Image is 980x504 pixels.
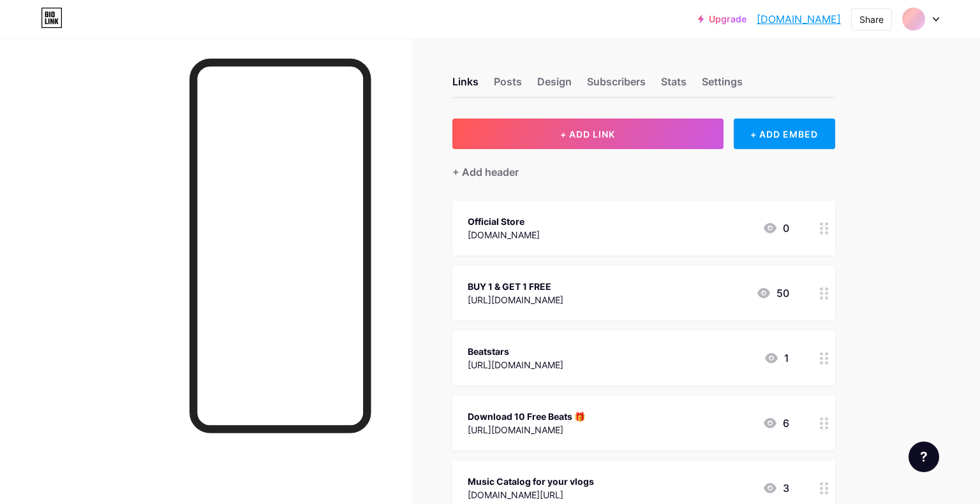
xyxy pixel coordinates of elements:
div: + Add header [452,164,519,180]
div: Music Catalog for your vlogs [468,475,594,488]
div: Posts [494,74,522,97]
div: 0 [762,220,789,236]
div: Official Store [468,215,540,228]
a: [DOMAIN_NAME] [757,11,841,27]
span: + ADD LINK [560,129,615,140]
div: 50 [756,285,789,301]
div: 6 [762,415,789,431]
div: [DOMAIN_NAME][URL] [468,488,594,501]
div: Design [537,74,572,97]
div: + ADD EMBED [734,119,835,149]
div: [DOMAIN_NAME] [468,228,540,241]
div: Beatstars [468,345,563,358]
div: [URL][DOMAIN_NAME] [468,293,563,306]
div: 3 [762,480,789,496]
div: Share [859,13,884,26]
div: Download 10 Free Beats 🎁 [468,410,585,423]
div: [URL][DOMAIN_NAME] [468,423,585,436]
div: Stats [661,74,687,97]
div: 1 [764,350,789,366]
div: Links [452,74,479,97]
button: + ADD LINK [452,119,724,149]
div: Settings [702,74,743,97]
a: Upgrade [698,14,746,24]
div: BUY 1 & GET 1 FREE [468,280,563,293]
div: Subscribers [587,74,646,97]
div: [URL][DOMAIN_NAME] [468,358,563,371]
